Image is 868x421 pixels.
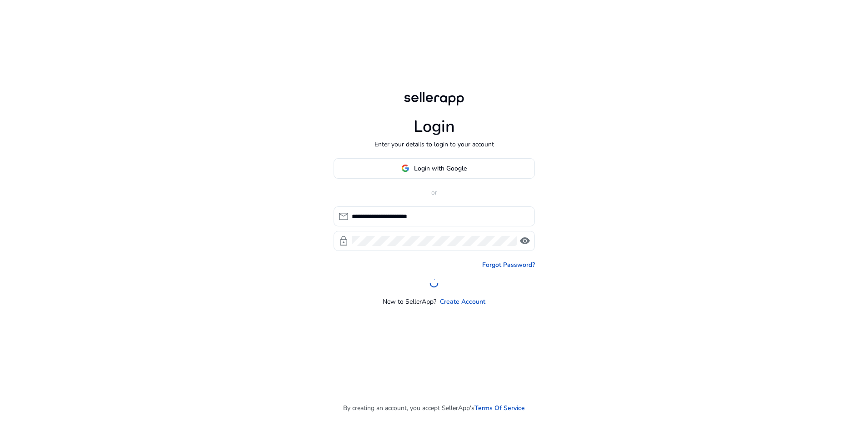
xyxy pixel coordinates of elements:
a: Create Account [440,297,485,306]
p: New to SellerApp? [383,297,436,306]
p: or [334,188,535,197]
p: Enter your details to login to your account [374,140,494,149]
span: lock [338,236,349,246]
span: visibility [519,236,530,246]
button: Login with Google [334,158,535,179]
span: Login with Google [414,164,467,173]
img: google-logo.svg [401,164,409,172]
h1: Login [414,117,455,136]
a: Forgot Password? [482,260,535,270]
span: mail [338,211,349,222]
a: Terms Of Service [474,403,525,413]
